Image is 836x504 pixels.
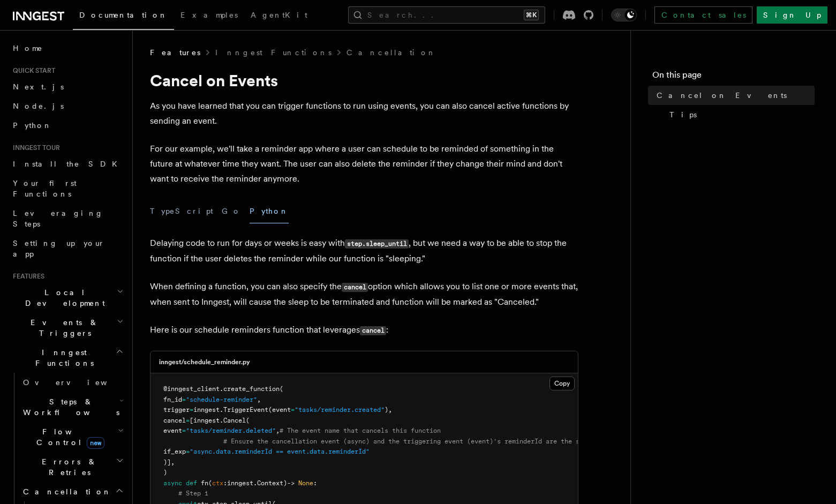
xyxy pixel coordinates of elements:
[347,47,436,58] a: Cancellation
[73,3,174,30] a: Documentation
[182,396,186,403] span: =
[9,234,126,264] a: Setting up your app
[190,417,223,424] span: [inngest.
[163,396,182,403] span: fn_id
[9,347,116,368] span: Inngest Functions
[9,116,126,135] a: Python
[244,3,314,29] a: AgentKit
[13,121,52,130] span: Python
[150,199,213,223] button: TypeScript
[163,469,167,476] span: )
[345,239,409,249] code: step.sleep_until
[23,378,133,387] span: Overview
[611,9,637,21] button: Toggle dark mode
[287,479,295,487] span: ->
[295,406,385,413] span: "tasks/reminder.created"
[208,479,212,487] span: (
[222,199,241,223] button: Go
[178,490,208,497] span: # Step 1
[13,160,124,168] span: Install the SDK
[19,392,126,422] button: Steps & Workflows
[9,66,55,75] span: Quick start
[257,396,261,403] span: ,
[150,141,578,186] p: For our example, we'll take a reminder app where a user can schedule to be reminded of something ...
[13,102,64,110] span: Node.js
[280,427,441,434] span: # The event name that cancels this function
[163,479,182,487] span: async
[150,236,578,266] p: Delaying code to run for days or weeks is easy with , but we need a way to be able to stop the fu...
[13,43,43,54] span: Home
[652,69,815,86] h4: On this page
[150,71,578,90] h1: Cancel on Events
[186,396,257,403] span: "schedule-reminder"
[223,417,246,424] span: Cancel
[227,479,253,487] span: inngest
[186,479,197,487] span: def
[220,385,223,393] span: .
[159,358,250,366] h3: inngest/schedule_reminder.py
[19,482,126,501] button: Cancellation
[13,239,105,258] span: Setting up your app
[223,438,594,445] span: # Ensure the cancellation event (async) and the triggering event (event)'s reminderId are the same:
[9,144,60,152] span: Inngest tour
[186,427,276,434] span: "tasks/reminder.deleted"
[342,283,368,292] code: cancel
[9,96,126,116] a: Node.js
[9,313,126,343] button: Events & Triggers
[757,6,827,24] a: Sign Up
[79,11,168,19] span: Documentation
[19,396,119,418] span: Steps & Workflows
[150,99,578,129] p: As you have learned that you can trigger functions to run using events, you can also cancel activ...
[9,287,117,309] span: Local Development
[13,82,64,91] span: Next.js
[246,417,250,424] span: (
[669,109,697,120] span: Tips
[251,11,307,19] span: AgentKit
[9,39,126,58] a: Home
[180,11,238,19] span: Examples
[87,437,104,449] span: new
[9,174,126,204] a: Your first Functions
[9,204,126,234] a: Leveraging Steps
[212,479,223,487] span: ctx
[150,279,578,310] p: When defining a function, you can also specify the option which allows you to list one or more ev...
[163,406,190,413] span: trigger
[654,6,752,24] a: Contact sales
[150,322,578,338] p: Here is our schedule reminders function that leverages :
[280,385,283,393] span: (
[313,479,317,487] span: :
[652,86,815,105] a: Cancel on Events
[19,426,118,448] span: Flow Control
[291,406,295,413] span: =
[9,77,126,96] a: Next.js
[268,406,291,413] span: (event
[524,10,539,20] kbd: ⌘K
[9,343,126,373] button: Inngest Functions
[276,427,280,434] span: ,
[193,406,223,413] span: inngest.
[163,427,182,434] span: event
[9,272,44,281] span: Features
[182,427,186,434] span: =
[163,448,186,455] span: if_exp
[215,47,332,58] a: Inngest Functions
[360,326,386,335] code: cancel
[186,417,190,424] span: =
[163,385,220,393] span: @inngest_client
[190,448,370,455] span: "async.data.reminderId == event.data.reminderId"
[13,209,103,228] span: Leveraging Steps
[174,3,244,29] a: Examples
[9,154,126,174] a: Install the SDK
[385,406,392,413] span: ),
[348,6,545,24] button: Search...⌘K
[19,422,126,452] button: Flow Controlnew
[298,479,313,487] span: None
[163,417,186,424] span: cancel
[201,479,208,487] span: fn
[150,47,200,58] span: Features
[549,377,575,390] button: Copy
[665,105,815,124] a: Tips
[186,448,190,455] span: =
[19,486,111,497] span: Cancellation
[13,179,77,198] span: Your first Functions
